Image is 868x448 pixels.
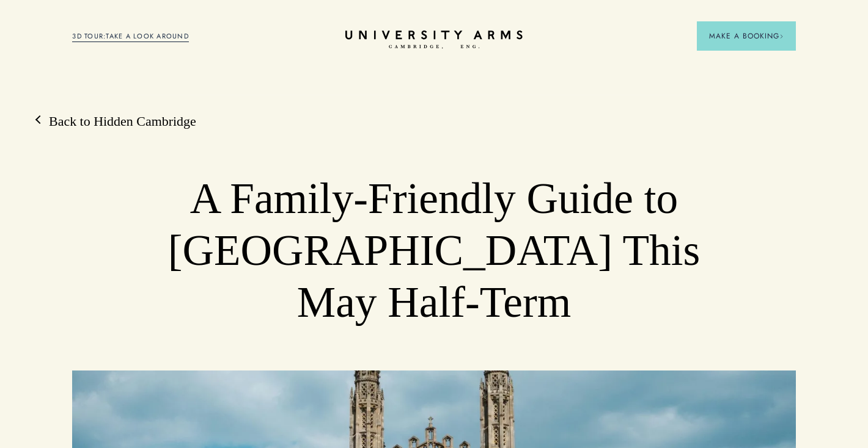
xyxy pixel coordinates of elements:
a: Back to Hidden Cambridge [37,112,196,131]
a: 3D TOUR:TAKE A LOOK AROUND [72,31,189,42]
h1: A Family-Friendly Guide to [GEOGRAPHIC_DATA] This May Half-Term [145,173,724,328]
span: Make a Booking [709,31,784,42]
img: Arrow icon [779,34,784,38]
button: Make a BookingArrow icon [697,21,796,51]
a: Home [345,31,523,49]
